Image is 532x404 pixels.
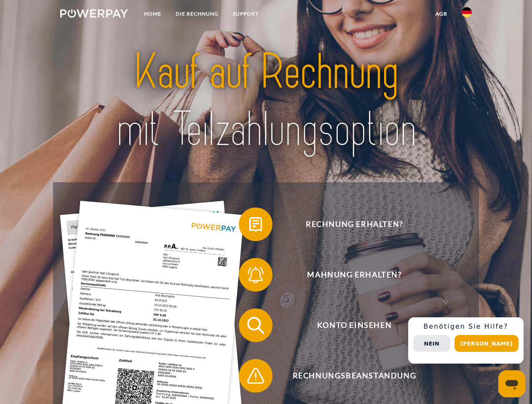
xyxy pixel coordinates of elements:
img: title-powerpay_de.svg [80,40,452,161]
button: [PERSON_NAME] [454,335,519,352]
span: Konto einsehen [251,308,457,342]
span: Mahnung erhalten? [251,258,457,292]
span: Rechnungsbeanstandung [251,359,457,393]
img: qb_search.svg [245,315,266,336]
a: DIE RECHNUNG [168,6,226,21]
img: qb_bell.svg [245,264,266,285]
button: Rechnung erhalten? [239,207,458,241]
button: Rechnungsbeanstandung [239,359,458,393]
iframe: Schaltfläche zum Öffnen des Messaging-Fensters [498,370,525,397]
span: Rechnung erhalten? [251,207,457,241]
img: de [462,7,472,17]
a: agb [428,6,454,21]
img: logo-powerpay-white.svg [60,9,128,18]
div: Schnellhilfe [408,317,524,364]
img: qb_bill.svg [245,214,266,235]
button: Mahnung erhalten? [239,258,458,292]
a: SUPPORT [226,6,266,21]
button: Nein [413,335,450,352]
a: Home [137,6,168,21]
img: qb_warning.svg [245,365,266,386]
button: Konto einsehen [239,308,458,342]
h3: Benötigen Sie Hilfe? [413,322,519,331]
